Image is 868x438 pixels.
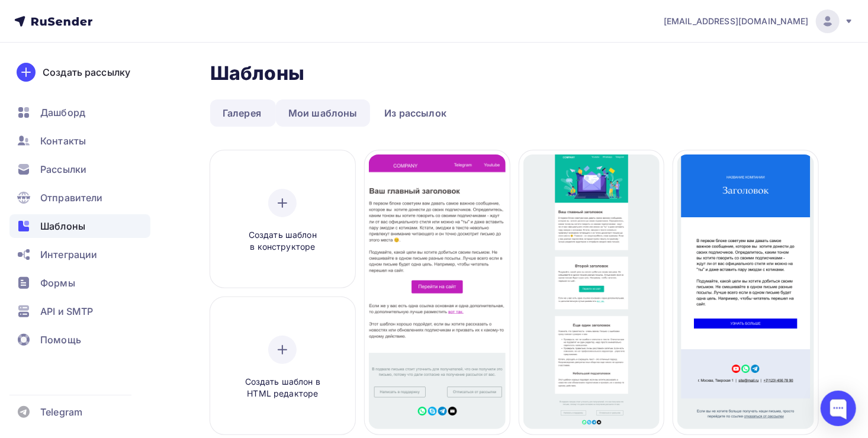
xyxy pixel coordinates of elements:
span: Интеграции [40,247,97,262]
span: [EMAIL_ADDRESS][DOMAIN_NAME] [664,15,809,27]
a: Шаблоны [9,214,150,238]
span: Создать шаблон в конструкторе [226,229,339,253]
a: Отправители [9,186,150,210]
span: Контакты [40,134,86,148]
a: [EMAIL_ADDRESS][DOMAIN_NAME] [664,9,854,33]
span: Формы [40,276,75,290]
span: API и SMTP [40,304,93,318]
span: Помощь [40,333,81,347]
span: Дашборд [40,105,85,120]
span: Отправители [40,191,103,205]
span: Создать шаблон в HTML редакторе [226,376,339,400]
a: Из рассылок [372,99,459,127]
a: Галерея [210,99,274,127]
span: Telegram [40,405,82,419]
div: Создать рассылку [43,65,130,79]
a: Дашборд [9,101,150,124]
span: Рассылки [40,162,86,176]
a: Мои шаблоны [276,99,370,127]
a: Рассылки [9,157,150,181]
span: Шаблоны [40,219,85,233]
h2: Шаблоны [210,62,304,85]
a: Формы [9,271,150,295]
a: Контакты [9,129,150,153]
